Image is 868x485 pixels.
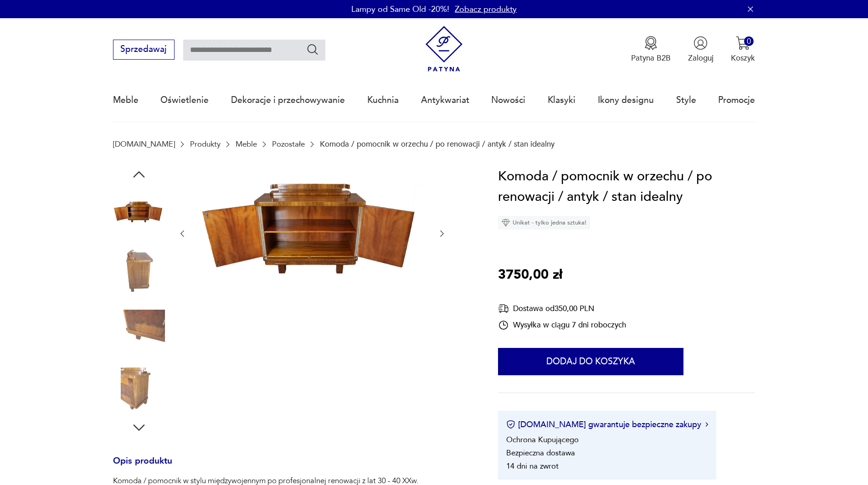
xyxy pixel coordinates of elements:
[498,216,590,230] div: Unikat - tylko jedna sztuka!
[506,461,559,471] li: 14 dni na zwrot
[113,40,175,60] button: Sprzedawaj
[421,26,467,72] img: Patyna - sklep z meblami i dekoracjami vintage
[351,4,449,15] p: Lampy od Same Old -20%!
[113,303,165,355] img: Zdjęcie produktu Komoda / pomocnik w orzechu / po renowacji / antyk / stan idealny
[113,187,165,239] img: Zdjęcie produktu Komoda / pomocnik w orzechu / po renowacji / antyk / stan idealny
[598,79,654,121] a: Ikony designu
[421,79,469,121] a: Antykwariat
[688,36,714,63] button: Zaloguj
[736,36,750,50] img: Ikona koszyka
[231,79,345,121] a: Dekoracje i przechowywanie
[506,448,575,458] li: Bezpieczna dostawa
[506,434,579,445] li: Ochrona Kupującego
[498,265,562,286] p: 3750,00 zł
[455,4,517,15] a: Zobacz produkty
[693,36,708,50] img: Ikonka użytkownika
[731,53,755,63] p: Koszyk
[502,219,510,227] img: Ikona diamentu
[498,320,626,331] div: Wysyłka w ciągu 7 dni roboczych
[113,140,175,148] a: [DOMAIN_NAME]
[498,303,626,314] div: Dostawa od 350,00 PLN
[272,140,305,148] a: Pozostałe
[676,79,696,121] a: Style
[367,79,399,121] a: Kuchnia
[631,53,671,63] p: Patyna B2B
[113,245,165,297] img: Zdjęcie produktu Komoda / pomocnik w orzechu / po renowacji / antyk / stan idealny
[498,303,509,314] img: Ikona dostawy
[236,140,257,148] a: Meble
[113,79,139,121] a: Meble
[744,36,754,46] div: 0
[113,361,165,413] img: Zdjęcie produktu Komoda / pomocnik w orzechu / po renowacji / antyk / stan idealny
[705,422,708,427] img: Ikona strzałki w prawo
[306,43,319,56] button: Szukaj
[718,79,755,121] a: Promocje
[731,36,755,63] button: 0Koszyk
[320,140,555,148] p: Komoda / pomocnik w orzechu / po renowacji / antyk / stan idealny
[631,36,671,63] a: Ikona medaluPatyna B2B
[498,166,755,208] h1: Komoda / pomocnik w orzechu / po renowacji / antyk / stan idealny
[113,46,175,54] a: Sprzedawaj
[688,53,714,63] p: Zaloguj
[498,348,683,375] button: Dodaj do koszyka
[160,79,209,121] a: Oświetlenie
[506,420,515,429] img: Ikona certyfikatu
[190,140,221,148] a: Produkty
[198,166,426,300] img: Zdjęcie produktu Komoda / pomocnik w orzechu / po renowacji / antyk / stan idealny
[644,36,658,50] img: Ikona medalu
[631,36,671,63] button: Patyna B2B
[113,458,472,476] h3: Opis produktu
[491,79,525,121] a: Nowości
[548,79,575,121] a: Klasyki
[506,419,708,430] button: [DOMAIN_NAME] gwarantuje bezpieczne zakupy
